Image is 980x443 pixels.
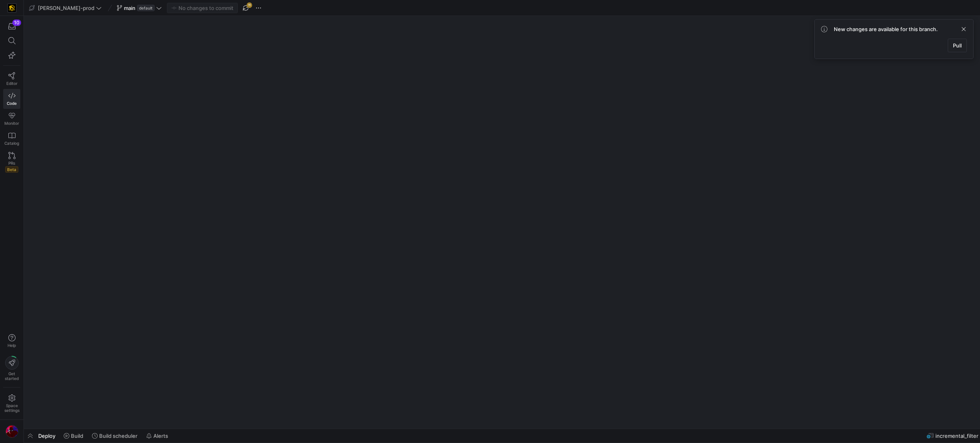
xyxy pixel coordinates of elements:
img: https://storage.googleapis.com/y42-prod-data-exchange/images/uAsz27BndGEK0hZWDFeOjoxA7jCwgK9jE472... [8,4,16,12]
a: Editor [3,69,20,89]
span: Deploy [38,433,55,439]
a: Monitor [3,109,20,129]
button: [PERSON_NAME]-prod [27,3,104,13]
div: 10 [12,20,21,26]
a: PRsBeta [3,149,20,176]
span: Code [7,101,17,106]
span: Catalog [4,141,19,146]
a: Catalog [3,129,20,149]
span: [PERSON_NAME]-prod [38,5,94,11]
span: Editor [6,81,18,86]
span: New changes are available for this branch. [834,26,938,32]
button: https://storage.googleapis.com/y42-prod-data-exchange/images/ICWEDZt8PPNNsC1M8rtt1ADXuM1CLD3OveQ6... [3,423,20,440]
img: https://storage.googleapis.com/y42-prod-data-exchange/images/ICWEDZt8PPNNsC1M8rtt1ADXuM1CLD3OveQ6... [6,425,18,438]
button: Help [3,331,20,351]
span: Space settings [4,403,20,413]
button: Alerts [143,429,172,443]
button: Pull [948,39,967,52]
span: PRs [8,161,15,165]
button: 10 [3,19,20,33]
button: Build [60,429,87,443]
button: Build scheduler [88,429,141,443]
span: Help [7,343,17,348]
span: Monitor [4,121,19,126]
span: default [137,5,155,11]
span: Pull [953,42,962,49]
span: main [124,5,135,11]
span: incremental_filter [935,433,978,439]
button: Getstarted [3,353,20,384]
span: Beta [5,166,18,173]
a: Spacesettings [3,391,20,416]
span: Build [71,433,83,439]
span: Alerts [153,433,168,439]
span: Build scheduler [99,433,137,439]
button: maindefault [115,3,164,13]
span: Get started [5,371,19,381]
a: https://storage.googleapis.com/y42-prod-data-exchange/images/uAsz27BndGEK0hZWDFeOjoxA7jCwgK9jE472... [3,1,20,15]
a: Code [3,89,20,109]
